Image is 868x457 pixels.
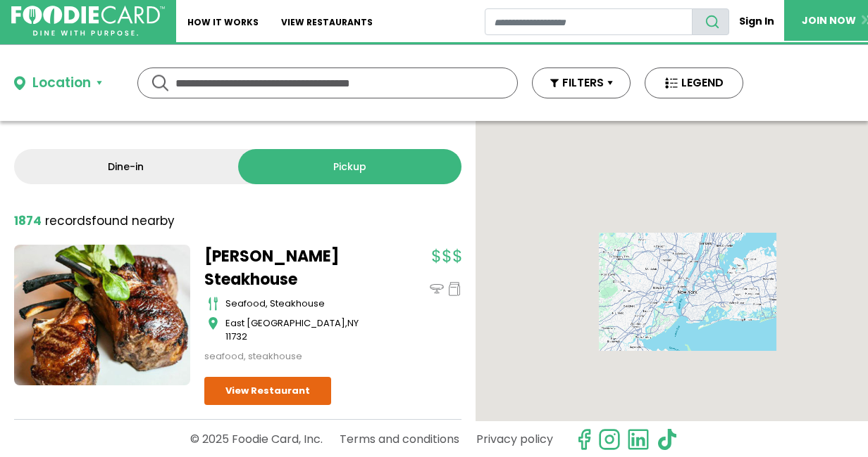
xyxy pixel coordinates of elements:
[645,67,743,98] button: LEGEND
[347,316,359,330] span: NY
[32,73,91,94] div: Location
[532,67,631,98] button: FILTERS
[190,427,323,451] p: © 2025 Foodie Card, Inc.
[340,427,459,451] a: Terms and conditions
[485,8,693,35] input: restaurant search
[208,297,218,311] img: cutlery_icon.svg
[14,149,238,184] a: Dine-in
[447,282,461,296] img: pickup_icon.svg
[238,149,462,184] a: Pickup
[204,377,331,405] a: View Restaurant
[11,6,165,37] img: FoodieCard; Eat, Drink, Save, Donate
[627,428,650,451] img: linkedin.svg
[14,212,175,231] div: found nearby
[14,73,102,94] button: Location
[225,297,380,311] div: seafood, steakhouse
[204,245,380,291] a: [PERSON_NAME] Steakhouse
[204,349,380,363] div: seafood, steakhouse
[430,282,444,296] img: dinein_icon.svg
[692,8,729,35] button: search
[225,316,380,344] div: ,
[476,427,553,451] a: Privacy policy
[729,8,784,34] a: Sign In
[225,316,345,330] span: East [GEOGRAPHIC_DATA]
[656,428,678,451] img: tiktok.svg
[208,316,218,330] img: map_icon.svg
[573,428,595,451] svg: check us out on facebook
[45,212,92,229] span: records
[14,212,42,229] strong: 1874
[225,330,247,343] span: 11732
